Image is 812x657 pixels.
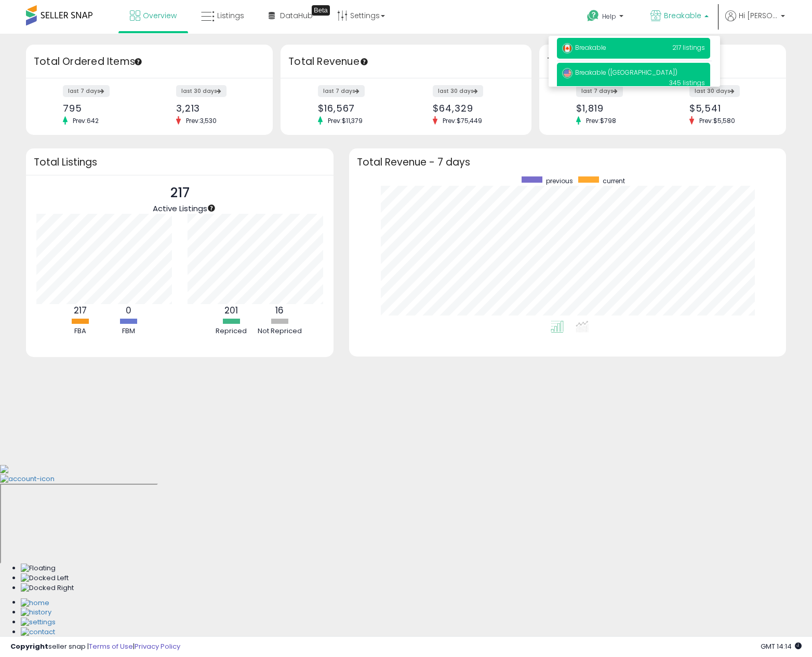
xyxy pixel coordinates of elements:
img: Home [21,598,49,608]
div: $5,541 [689,103,768,114]
div: Tooltip anchor [360,57,369,66]
a: Hi [PERSON_NAME] [725,10,785,34]
div: Tooltip anchor [134,57,143,66]
span: 345 listings [669,78,705,87]
label: last 7 days [318,85,365,97]
span: Breakable ([GEOGRAPHIC_DATA]) [562,68,677,77]
span: Prev: $11,379 [323,116,368,125]
span: Breakable [562,43,606,52]
div: FBA [57,326,103,336]
div: $64,329 [433,103,513,114]
span: Overview [143,10,177,21]
b: 201 [224,304,238,317]
b: 0 [126,304,131,317]
h3: Total Ordered Items [34,54,265,69]
a: Help [579,2,634,34]
img: Settings [21,618,56,627]
img: usa.png [562,68,573,78]
h3: Total Revenue [288,54,524,69]
label: last 7 days [63,85,110,97]
img: Floating [21,564,56,573]
div: $1,819 [576,103,655,114]
img: Contact [21,627,55,637]
p: 217 [153,183,207,203]
img: History [21,608,51,618]
img: Docked Right [21,583,74,593]
span: previous [546,176,573,185]
span: Hi [PERSON_NAME] [739,10,778,21]
h3: Total Revenue - 7 days [357,158,778,166]
div: Repriced [208,326,255,336]
div: FBM [105,326,152,336]
img: canada.png [562,43,573,53]
span: 217 listings [672,43,705,52]
img: Docked Left [21,573,69,583]
span: Prev: $75,449 [437,116,487,125]
span: Breakable [664,10,701,21]
label: last 30 days [433,85,483,97]
i: Get Help [587,9,600,22]
h3: Total Listings [34,158,326,166]
span: Listings [217,10,244,21]
div: Tooltip anchor [207,203,216,213]
span: DataHub [280,10,313,21]
span: Prev: $798 [581,116,621,125]
span: Prev: 3,530 [181,116,222,125]
span: Active Listings [153,203,207,214]
label: last 7 days [576,85,623,97]
div: Not Repriced [256,326,303,336]
div: $16,567 [318,103,398,114]
span: Prev: $5,580 [694,116,740,125]
label: last 30 days [176,85,227,97]
span: Prev: 642 [68,116,104,125]
div: Tooltip anchor [312,5,330,16]
span: current [603,176,625,185]
div: 795 [63,103,141,114]
span: Help [602,12,616,21]
h3: Total Profit [547,54,778,69]
b: 217 [74,304,87,317]
label: last 30 days [689,85,740,97]
div: 3,213 [176,103,255,114]
b: 16 [275,304,284,317]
